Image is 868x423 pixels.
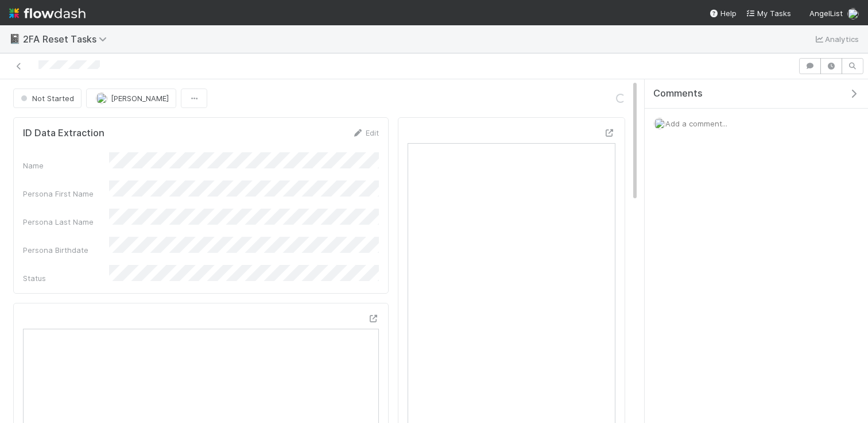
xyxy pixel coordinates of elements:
span: Not Started [18,94,74,103]
div: Persona Birthdate [23,244,109,256]
span: [PERSON_NAME] [111,94,169,103]
span: My Tasks [746,9,791,18]
a: My Tasks [746,7,791,19]
a: Edit [352,128,379,137]
img: avatar_a8b9208c-77c1-4b07-b461-d8bc701f972e.png [96,93,107,104]
div: Persona First Name [23,188,109,199]
img: logo-inverted-e16ddd16eac7371096b0.svg [9,3,86,23]
button: Not Started [13,89,82,108]
img: avatar_a8b9208c-77c1-4b07-b461-d8bc701f972e.png [654,118,665,129]
span: AngelList [809,9,843,18]
img: avatar_a8b9208c-77c1-4b07-b461-d8bc701f972e.png [847,8,859,20]
span: Comments [653,88,703,99]
span: Add a comment... [665,119,727,128]
span: 📓 [9,34,21,44]
span: 2FA Reset Tasks [23,33,113,45]
h5: ID Data Extraction [23,128,104,139]
div: Name [23,160,109,171]
div: Help [709,7,737,19]
div: Persona Last Name [23,216,109,228]
div: Status [23,272,109,284]
button: [PERSON_NAME] [86,89,176,108]
a: Analytics [813,32,859,46]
